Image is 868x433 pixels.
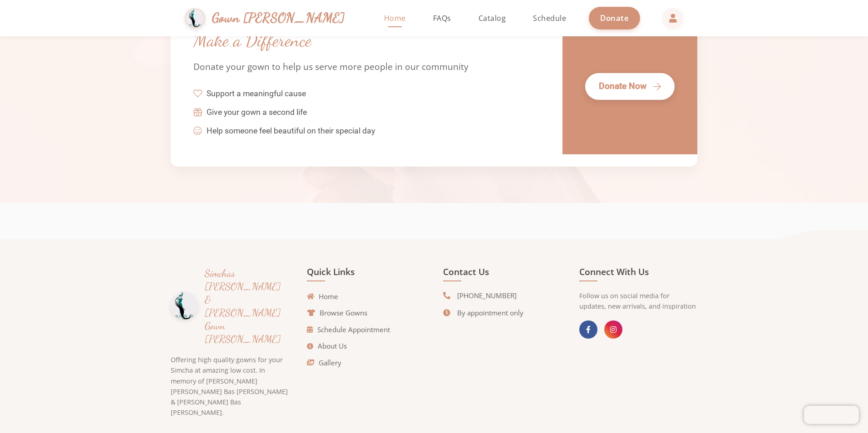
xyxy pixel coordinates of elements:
span: Home [384,13,406,23]
a: Gallery [307,358,341,368]
p: Follow us on social media for updates, new arrivals, and inspiration [579,290,697,311]
h2: Make a Difference [193,29,540,51]
a: Donate [589,7,640,29]
h4: Connect With Us [579,266,697,281]
h4: Quick Links [307,266,425,281]
iframe: Chatra live chat [804,406,859,424]
span: Catalog [478,13,506,23]
h3: Simchas [PERSON_NAME] & [PERSON_NAME] Gown [PERSON_NAME] [205,266,289,346]
span: Donate [600,13,629,23]
span: By appointment only [457,308,523,318]
img: Gown Gmach Logo [171,292,198,320]
span: [PHONE_NUMBER] [457,290,517,301]
span: Support a meaningful cause [207,88,306,99]
span: Give your gown a second life [207,106,307,118]
span: FAQs [433,13,451,23]
h4: Contact Us [443,266,561,281]
p: Donate your gown to help us serve more people in our community [193,60,540,74]
a: Home [307,291,338,302]
img: Gown Gmach Logo [185,8,205,29]
span: Gown [PERSON_NAME] [212,8,345,28]
a: Donate Now [585,73,675,100]
span: Help someone feel beautiful on their special day [207,125,375,137]
a: Browse Gowns [307,308,367,318]
span: Schedule [533,13,566,23]
a: About Us [307,341,347,351]
a: Gown [PERSON_NAME] [185,6,354,31]
a: Schedule Appointment [307,325,390,335]
span: Donate Now [599,80,646,93]
p: Offering high quality gowns for your Simcha at amazing low cost. In memory of [PERSON_NAME] [PERS... [171,354,289,417]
